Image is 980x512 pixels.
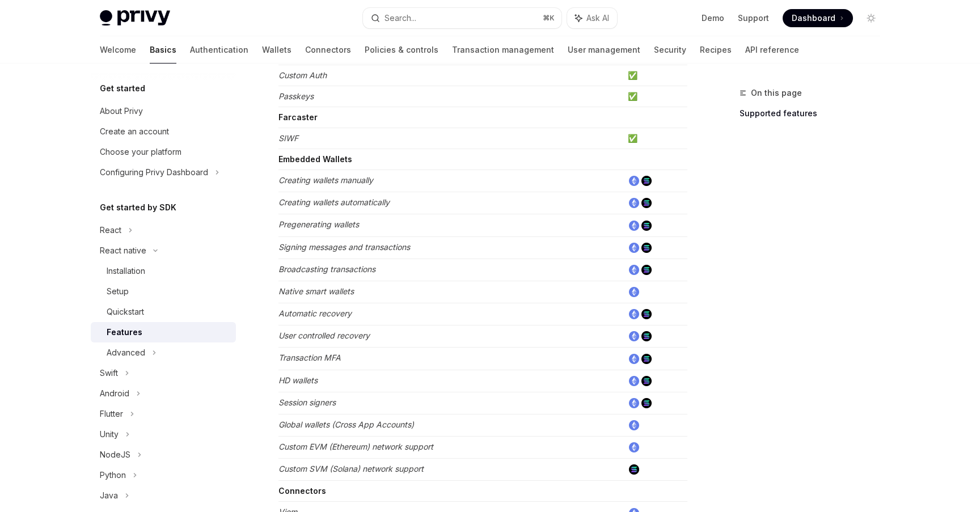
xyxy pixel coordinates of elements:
[629,398,639,408] img: ethereum.png
[278,242,410,252] em: Signing messages and transactions
[100,407,123,421] div: Flutter
[91,281,236,302] a: Setup
[365,36,438,64] a: Policies & controls
[629,420,639,430] img: ethereum.png
[641,398,652,408] img: solana.png
[278,154,352,164] strong: Embedded Wallets
[278,197,390,207] em: Creating wallets automatically
[568,36,640,64] a: User management
[100,145,181,159] div: Choose your platform
[641,376,652,386] img: solana.png
[100,244,146,257] div: React native
[278,264,375,274] em: Broadcasting transactions
[363,8,561,28] button: Search...⌘K
[278,353,341,362] em: Transaction MFA
[100,201,176,214] h5: Get started by SDK
[700,36,732,64] a: Recipes
[190,36,248,64] a: Authentication
[641,331,652,341] img: solana.png
[641,221,652,231] img: solana.png
[278,464,424,473] em: Custom SVM (Solana) network support
[629,243,639,253] img: ethereum.png
[107,285,129,298] div: Setup
[586,12,609,24] span: Ask AI
[278,442,433,451] em: Custom EVM (Ethereum) network support
[278,375,318,385] em: HD wallets
[567,8,617,28] button: Ask AI
[629,265,639,275] img: ethereum.png
[641,309,652,319] img: solana.png
[385,11,416,25] div: Search...
[641,354,652,364] img: solana.png
[629,309,639,319] img: ethereum.png
[278,175,373,185] em: Creating wallets manually
[278,420,414,429] em: Global wallets (Cross App Accounts)
[100,489,118,502] div: Java
[100,468,126,482] div: Python
[740,104,889,122] a: Supported features
[623,128,687,149] td: ✅
[629,287,639,297] img: ethereum.png
[91,302,236,322] a: Quickstart
[100,428,119,441] div: Unity
[100,366,118,380] div: Swift
[629,331,639,341] img: ethereum.png
[783,9,853,27] a: Dashboard
[91,261,236,281] a: Installation
[278,286,354,296] em: Native smart wallets
[305,36,351,64] a: Connectors
[100,223,121,237] div: React
[543,14,555,23] span: ⌘ K
[91,121,236,142] a: Create an account
[278,397,336,407] em: Session signers
[738,12,769,24] a: Support
[91,142,236,162] a: Choose your platform
[641,176,652,186] img: solana.png
[100,448,130,462] div: NodeJS
[278,112,318,122] strong: Farcaster
[100,125,169,138] div: Create an account
[623,86,687,107] td: ✅
[751,86,802,100] span: On this page
[702,12,724,24] a: Demo
[792,12,835,24] span: Dashboard
[91,101,236,121] a: About Privy
[107,305,144,319] div: Quickstart
[278,486,326,496] strong: Connectors
[107,346,145,359] div: Advanced
[629,376,639,386] img: ethereum.png
[262,36,292,64] a: Wallets
[107,264,145,278] div: Installation
[629,198,639,208] img: ethereum.png
[629,354,639,364] img: ethereum.png
[278,331,370,340] em: User controlled recovery
[100,387,129,400] div: Android
[629,442,639,452] img: ethereum.png
[452,36,554,64] a: Transaction management
[100,10,170,26] img: light logo
[278,308,352,318] em: Automatic recovery
[862,9,880,27] button: Toggle dark mode
[91,322,236,342] a: Features
[150,36,176,64] a: Basics
[623,65,687,86] td: ✅
[745,36,799,64] a: API reference
[107,325,142,339] div: Features
[278,219,359,229] em: Pregenerating wallets
[278,91,314,101] em: Passkeys
[629,464,639,475] img: solana.png
[100,104,143,118] div: About Privy
[629,221,639,231] img: ethereum.png
[100,166,208,179] div: Configuring Privy Dashboard
[100,82,145,95] h5: Get started
[641,265,652,275] img: solana.png
[641,198,652,208] img: solana.png
[641,243,652,253] img: solana.png
[100,36,136,64] a: Welcome
[278,70,327,80] em: Custom Auth
[278,133,298,143] em: SIWF
[629,176,639,186] img: ethereum.png
[654,36,686,64] a: Security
